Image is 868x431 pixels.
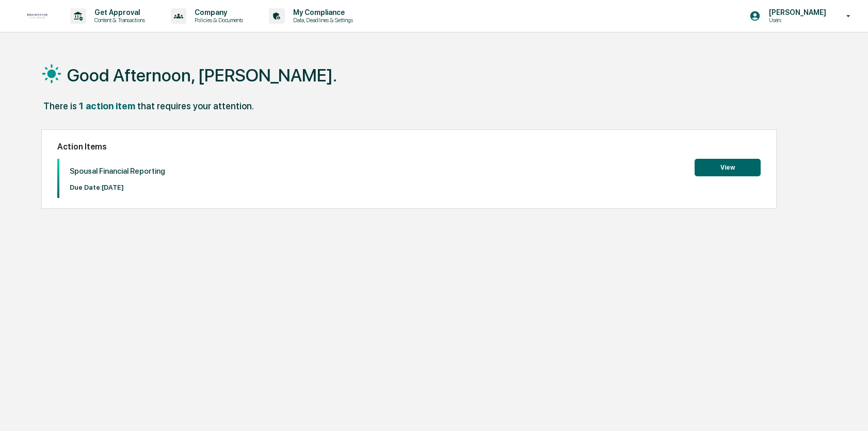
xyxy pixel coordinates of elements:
h1: Good Afternoon, [PERSON_NAME]. [67,65,337,86]
a: View [695,162,761,172]
h2: Action Items [57,142,760,152]
p: Content & Transactions [86,16,150,24]
p: Users [761,16,831,24]
p: Get Approval [86,8,150,16]
div: There is [43,101,77,111]
div: that requires your attention. [137,101,254,111]
p: Company [186,8,248,16]
p: Due Date: [DATE] [70,184,165,191]
div: 1 action item [79,101,135,111]
p: Policies & Documents [186,16,248,24]
p: [PERSON_NAME] [761,8,831,16]
p: My Compliance [285,8,358,16]
p: Data, Deadlines & Settings [285,16,358,24]
p: Spousal Financial Reporting [70,167,165,176]
img: logo [25,13,50,19]
button: View [695,159,761,176]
